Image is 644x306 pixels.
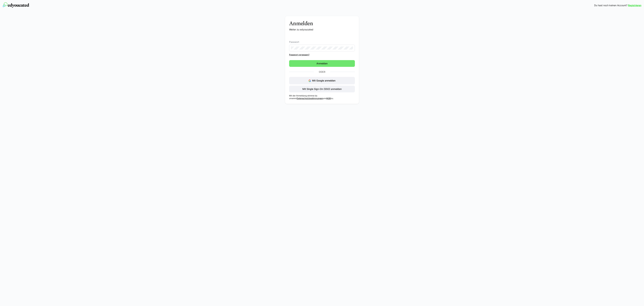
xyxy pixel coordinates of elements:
[327,97,331,100] a: AGB
[289,60,355,67] button: Anmelden
[302,87,342,91] span: Mit Single Sign-On (SSO) anmelden
[289,20,355,27] h3: Anmelden
[289,86,355,92] button: Mit Single Sign-On (SSO) anmelden
[289,28,355,31] p: Weiter zu edyoucated
[316,62,328,65] span: Anmelden
[312,79,335,82] span: Mit Google anmelden
[289,94,355,100] p: Mit der Anmeldung stimmst du unseren und zu.
[314,70,330,74] p: Oder
[3,2,29,8] img: edyoucated
[594,4,627,7] span: Du hast noch keinen Account?
[628,4,641,7] a: Registrieren
[297,97,323,100] a: Datenschutzbestimmungen
[289,77,355,84] button: Mit Google anmelden
[289,41,299,43] span: Passwort
[289,53,355,56] a: Passwort vergessen?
